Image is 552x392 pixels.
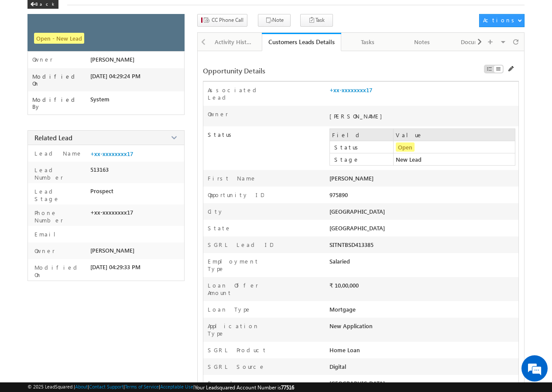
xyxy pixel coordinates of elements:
div: [PERSON_NAME] [329,174,443,187]
button: CC Phone Call [197,14,247,27]
label: Lead Name [32,149,82,157]
a: About [75,384,88,389]
label: Associated Lead [208,86,278,101]
span: Related Lead [34,133,72,142]
div: Chat with us now [45,46,147,57]
label: Opportunity ID [208,191,264,198]
div: ₹ 10,00,000 [329,281,443,294]
span: 77516 [281,384,294,391]
a: Tasks [341,33,395,51]
div: New Application [329,322,443,334]
label: Modified On [32,73,90,87]
label: Phone Number [32,209,87,224]
a: +xx-xxxxxxxx17 [329,86,372,94]
td: Value [393,129,515,141]
label: SGRL Lead ID [208,241,273,248]
div: Notes [402,37,442,47]
label: Email [32,230,62,238]
label: State [208,224,231,232]
span: 513163 [90,166,109,173]
a: Activity History [208,33,262,51]
button: Task [300,14,333,27]
td: New Lead [393,153,515,166]
label: Owner [208,110,228,118]
span: [PERSON_NAME] [90,56,134,63]
label: Owner [32,56,53,63]
button: Actions [479,14,524,27]
div: SITNTBSD413385 [329,241,443,253]
label: Modified On [32,264,87,278]
label: Employment Type [208,257,278,272]
label: SGRL Product [208,346,267,354]
label: Status [203,126,329,139]
label: City [208,208,224,215]
div: [GEOGRAPHIC_DATA] [329,208,443,220]
td: Field [329,129,393,141]
span: [DATE] 04:29:33 PM [90,264,141,271]
a: Documents [449,33,504,51]
a: Contact Support [89,384,123,389]
span: [DATE] 04:29:24 PM [90,73,141,80]
label: Modified By [32,96,90,110]
label: First Name [208,174,257,182]
label: Loan Offer Amount [208,281,278,296]
a: +xx-xxxxxxxx17 [90,150,133,157]
span: Prospect [90,187,113,194]
label: Stage [332,156,395,163]
div: Tasks [348,37,387,47]
div: Customers Leads Details [268,38,335,46]
a: Terms of Service [125,384,159,389]
div: [PERSON_NAME] [329,112,439,120]
textarea: Type your message and hit 'Enter' [11,81,159,262]
div: Opportunity Details [203,66,411,75]
label: Branch [208,379,235,387]
label: Status [332,143,395,151]
img: d_60004797649_company_0_60004797649 [15,46,37,57]
span: Open - New Lead [34,33,84,44]
div: [GEOGRAPHIC_DATA] [329,224,443,236]
span: Open [396,142,415,152]
div: Minimize live chat window [143,4,164,25]
a: Notes [395,33,449,51]
label: Lead Number [32,166,87,181]
div: Home Loan [329,346,443,358]
em: Start Chat [119,269,158,281]
div: Actions [483,16,518,24]
span: [PERSON_NAME] [90,247,134,254]
div: [GEOGRAPHIC_DATA] [329,379,443,392]
div: Documents [456,37,496,47]
button: Note [258,14,291,27]
a: Customers Leads Details [262,33,341,51]
div: Activity History [215,37,254,47]
span: © 2025 LeadSquared | | | | | [27,384,294,391]
label: Lead Stage [32,187,87,202]
span: +xx-xxxxxxxx17 [90,209,133,216]
span: CC Phone Call [212,16,243,24]
label: Application Type [208,322,278,337]
div: 975890 [329,191,443,203]
li: Activity History [208,33,262,50]
label: Loan Type [208,305,251,313]
div: Salaried [329,257,443,270]
span: System [90,96,110,103]
span: Your Leadsquared Account Number is [195,384,294,391]
div: Digital [329,363,443,375]
div: Mortgage [329,305,443,318]
label: Owner [32,247,55,254]
label: SGRL Source [208,363,265,370]
a: Acceptable Use [160,384,193,389]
